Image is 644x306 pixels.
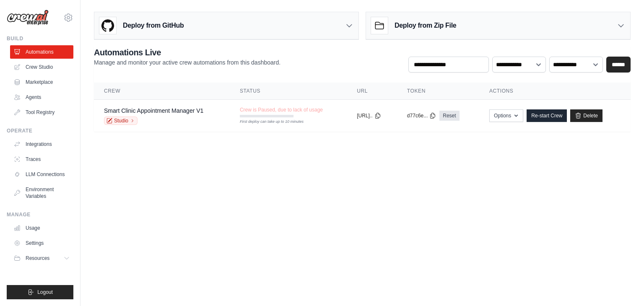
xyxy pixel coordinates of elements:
[10,252,73,265] button: Resources
[123,21,184,31] h3: Deploy from GitHub
[10,91,73,104] a: Agents
[7,35,73,42] div: Build
[99,17,116,34] img: GitHub Logo
[26,255,49,262] span: Resources
[104,117,138,125] a: Studio
[10,236,73,250] a: Settings
[10,183,73,203] a: Environment Variables
[10,60,73,74] a: Crew Studio
[94,58,280,67] p: Manage and monitor your active crew automations from this dashboard.
[230,83,347,100] th: Status
[570,109,602,122] a: Delete
[7,127,73,134] div: Operate
[397,83,479,100] th: Token
[104,107,203,114] a: Smart Clinic Appointment Manager V1
[10,137,73,151] a: Integrations
[10,106,73,119] a: Tool Registry
[10,45,73,59] a: Automations
[37,289,53,296] span: Logout
[489,109,523,122] button: Options
[240,106,323,113] span: Crew is Paused, due to lack of usage
[240,119,293,125] div: First deploy can take up to 10 minutes
[7,10,49,26] img: Logo
[10,221,73,235] a: Usage
[10,75,73,89] a: Marketplace
[7,285,73,299] button: Logout
[347,83,397,100] th: URL
[395,21,456,31] h3: Deploy from Zip File
[94,83,230,100] th: Crew
[439,111,459,121] a: Reset
[10,153,73,166] a: Traces
[7,211,73,218] div: Manage
[479,83,631,100] th: Actions
[527,109,567,122] a: Re-start Crew
[10,168,73,181] a: LLM Connections
[94,47,280,58] h2: Automations Live
[407,112,436,119] button: d77c6e...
